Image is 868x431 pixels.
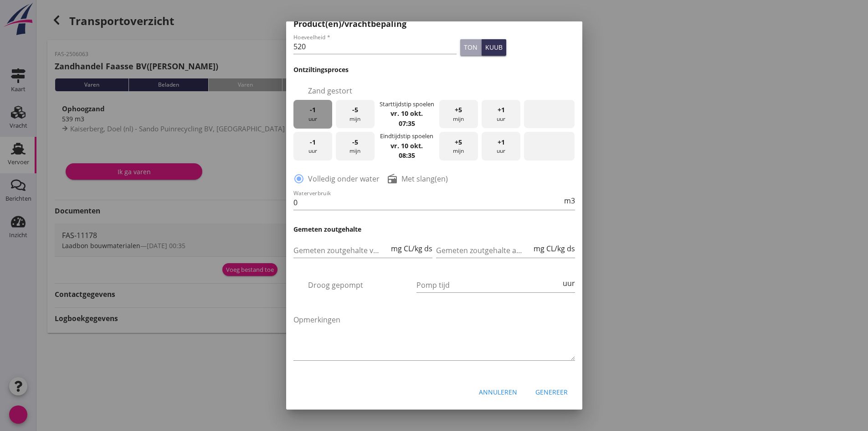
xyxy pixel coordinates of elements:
font: +1 [498,138,505,146]
input: Gemeten zoutgehalte voorbeun [293,243,389,258]
font: m3 [564,196,575,206]
font: +5 [455,105,462,114]
font: -1 [310,138,316,146]
font: mijn [453,115,464,123]
font: 08:35 [399,151,415,160]
font: Annuleren [479,388,517,396]
font: datumbereik [489,141,610,152]
font: kuub [485,43,503,52]
font: selectievakje [293,85,436,96]
font: Zand gestort [308,86,352,96]
font: uur [563,278,575,288]
button: Genereer [528,384,575,400]
input: Hoeveelheid * [293,39,457,54]
font: ton [464,43,478,52]
font: Volledig onder water [308,174,380,184]
font: Starttijdstip spoelen [380,100,434,108]
textarea: Opmerkingen [293,312,575,360]
button: Annuleren [472,384,524,400]
font: mijn [349,147,360,155]
font: mg CL/kg ds [391,244,432,254]
font: uur [308,147,317,155]
font: mg CL/kg ds [534,244,575,254]
font: +5 [455,138,462,146]
font: -5 [352,105,358,114]
font: -1 [310,105,316,114]
font: vr. 10 okt. [390,141,423,150]
font: uur [308,115,317,123]
font: -5 [352,138,358,146]
font: +1 [498,105,505,114]
font: mijn [349,115,360,123]
font: vr. 10 okt. [390,109,423,118]
font: Met slang(en) [401,174,448,184]
input: Pomp tijd [416,278,561,292]
font: Product(en)/vrachtbepaling [293,18,406,29]
font: Ontziltingsproces [293,65,349,74]
button: kuub [482,39,506,56]
font: Eindtijdstip spoelen [380,132,433,140]
font: datumbereik [489,109,610,119]
font: 07:35 [399,119,415,128]
input: Gemeten zoutgehalte achterbeun [436,243,532,258]
font: Gemeten zoutgehalte [293,225,361,234]
font: Droog gepompt [308,280,363,290]
font: uur [497,115,505,123]
font: Genereer [535,388,568,396]
input: Waterverbruik [293,195,562,210]
font: mijn [453,147,464,155]
font: radio_button_niet aangevinkt [387,173,641,184]
button: ton [460,39,482,56]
